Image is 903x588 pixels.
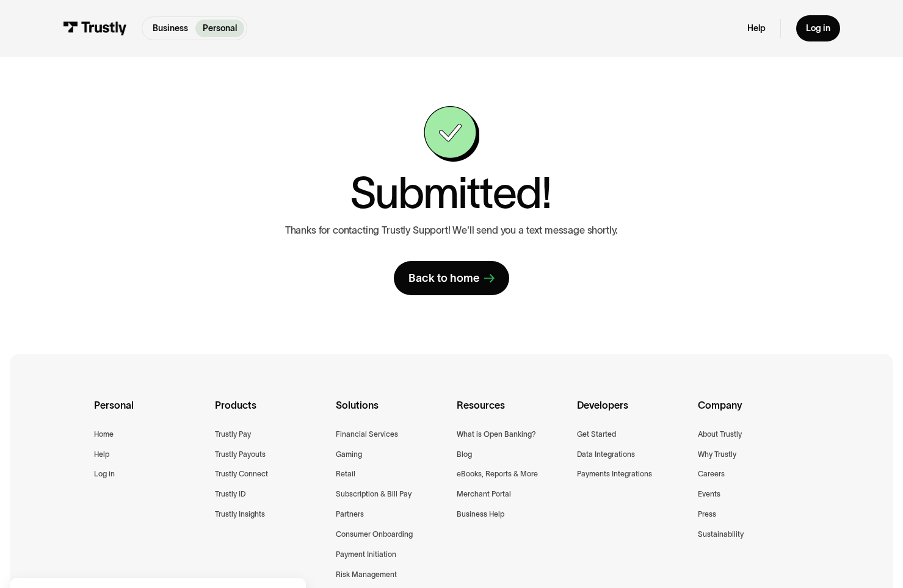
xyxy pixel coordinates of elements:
[457,488,511,501] a: Merchant Portal
[94,397,205,428] div: Personal
[698,397,809,428] div: Company
[215,488,245,501] a: Trustly ID
[336,468,355,481] a: Retail
[698,508,716,521] a: Press
[336,448,362,461] a: Gaming
[457,468,538,481] a: eBooks, Reports & More
[63,21,127,35] img: Trustly Logo
[577,468,652,481] a: Payments Integrations
[796,15,840,41] a: Log in
[394,261,509,295] a: Back to home
[806,23,830,34] div: Log in
[195,20,244,37] a: Personal
[698,448,736,461] a: Why Trustly
[336,528,413,541] a: Consumer Onboarding
[215,448,266,461] a: Trustly Payouts
[577,448,635,461] a: Data Integrations
[336,508,364,521] a: Partners
[215,428,251,441] a: Trustly Pay
[145,20,195,37] a: Business
[577,428,616,441] a: Get Started
[698,428,742,441] a: About Trustly
[203,22,237,35] p: Personal
[336,548,396,561] a: Payment Initiation
[153,22,188,35] p: Business
[408,271,479,285] div: Back to home
[698,528,744,541] a: Sustainability
[336,488,412,501] a: Subscription & Bill Pay
[457,397,568,428] div: Resources
[457,448,472,461] a: Blog
[747,23,766,34] a: Help
[577,397,688,428] div: Developers
[698,468,725,481] a: Careers
[698,488,720,501] a: Events
[336,397,447,428] div: Solutions
[94,448,109,461] a: Help
[215,468,268,481] a: Trustly Connect
[457,428,536,441] a: What is Open Banking?
[285,224,618,236] p: Thanks for contacting Trustly Support! We'll send you a text message shortly.
[215,508,265,521] a: Trustly Insights
[336,568,397,581] a: Risk Management
[94,468,115,481] a: Log in
[457,508,504,521] a: Business Help
[350,171,551,215] h1: Submitted!
[94,428,114,441] a: Home
[215,397,326,428] div: Products
[336,428,398,441] a: Financial Services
